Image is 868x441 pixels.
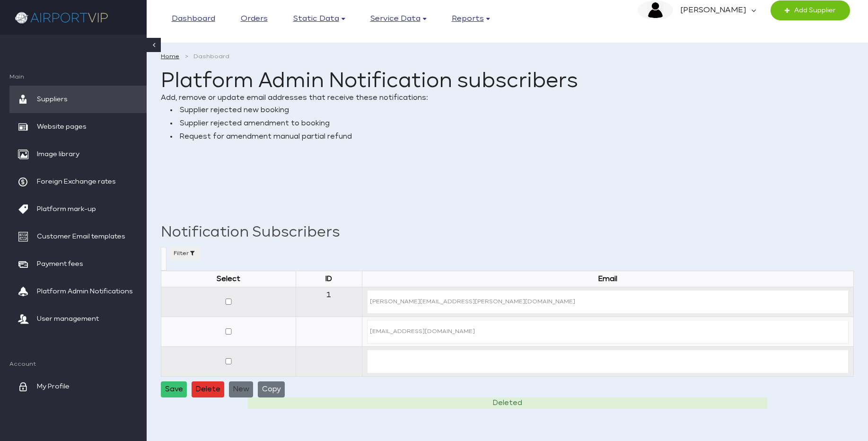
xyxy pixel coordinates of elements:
span: Image library [37,141,79,168]
p: Add, remove or update email addresses that receive these notifications: [161,92,854,104]
a: Platform Admin Notifications [9,278,147,305]
button: New [229,381,253,397]
span: Foreign Exchange rates [37,168,116,195]
span: User management [37,305,99,333]
span: My Profile [37,373,70,400]
span: Customer Email templates [37,223,125,250]
button: Delete [192,381,224,397]
span: Main [9,74,147,81]
span: Account [9,361,147,368]
th: Email [362,271,854,287]
button: Filter [169,247,201,260]
a: Website pages [9,113,147,141]
button: Copy [258,381,285,397]
em: [PERSON_NAME] [673,0,751,20]
span: Platform mark-up [37,195,96,223]
th: Select [161,271,296,287]
a: image description [PERSON_NAME] [638,0,756,20]
li: Supplier rejected new booking [170,104,854,117]
span: Suppliers [37,86,68,113]
li: Request for amendment manual partial refund [170,130,854,143]
th: ID [296,271,362,287]
a: Reports [452,12,490,26]
span: Payment fees [37,250,83,278]
a: Static data [293,12,345,26]
a: Home [161,52,179,62]
a: Customer Email templates [9,223,147,250]
a: Suppliers [9,86,147,113]
a: Service data [370,12,426,26]
button: Save [161,381,187,397]
img: image description [638,0,673,20]
a: Image library [9,141,147,168]
a: My Profile [9,373,147,400]
div: Deleted [247,397,767,409]
a: Orders [241,12,268,26]
a: Foreign Exchange rates [9,168,147,195]
li: Dashboard [186,52,229,62]
h1: Platform Admin Notification subscribers [161,71,854,92]
span: Website pages [37,113,87,141]
span: 1 [326,291,331,299]
span: Add Supplier [789,0,836,20]
a: Dashboard [172,12,215,26]
img: company logo here [14,7,109,27]
span: Platform Admin Notifications [37,278,133,305]
li: Supplier rejected amendment to booking [170,117,854,130]
h2: Notification Subscribers [161,222,854,243]
a: Platform mark-up [9,195,147,223]
a: User management [9,305,147,333]
a: Payment fees [9,250,147,278]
